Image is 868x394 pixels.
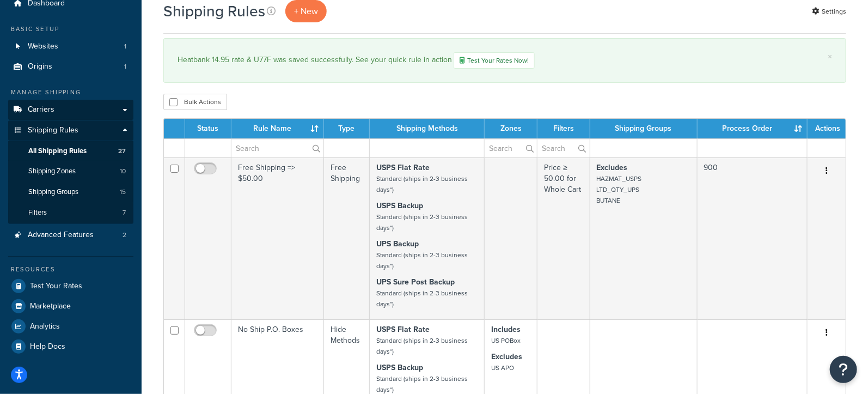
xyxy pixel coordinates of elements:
li: Advanced Features [8,225,133,245]
th: Type [324,119,370,138]
small: HAZMAT_USPS LTD_QTY_UPS BUTANE [597,174,642,205]
small: Standard (ships in 2-3 business days*) [376,288,468,309]
li: Shipping Groups [8,182,133,202]
li: All Shipping Rules [8,141,133,161]
span: 10 [120,167,126,176]
strong: Excludes [597,162,628,173]
a: Test Your Rates [8,276,133,296]
th: Shipping Methods [370,119,485,138]
small: Standard (ships in 2-3 business days*) [376,250,468,271]
th: Shipping Groups [590,119,698,138]
span: Test Your Rates [30,282,82,291]
a: × [828,52,832,61]
th: Rule Name : activate to sort column ascending [231,119,324,138]
button: Open Resource Center [830,356,857,383]
a: Carriers [8,100,133,120]
span: 15 [120,187,126,197]
strong: Includes [491,324,521,335]
strong: USPS Flat Rate [376,324,430,335]
span: 27 [118,147,126,156]
li: Websites [8,37,133,57]
span: Origins [28,62,52,71]
li: Origins [8,57,133,77]
li: Filters [8,203,133,223]
span: Shipping Rules [28,126,78,135]
span: 7 [123,208,126,217]
a: Filters 7 [8,203,133,223]
span: Websites [28,42,58,51]
th: Process Order : activate to sort column ascending [698,119,808,138]
a: Websites 1 [8,37,133,57]
span: 1 [124,42,126,51]
a: Shipping Rules [8,120,133,141]
div: Heatbank 14.95 rate & U77F was saved successfully. See your quick rule in action [178,52,832,69]
td: Free Shipping => $50.00 [231,157,324,319]
a: Shipping Zones 10 [8,161,133,181]
a: Test Your Rates Now! [454,52,535,69]
span: Shipping Zones [28,167,76,176]
span: All Shipping Rules [28,147,87,156]
small: US APO [491,363,514,373]
small: Standard (ships in 2-3 business days*) [376,212,468,233]
a: Shipping Groups 15 [8,182,133,202]
span: 1 [124,62,126,71]
span: Analytics [30,322,60,331]
span: Advanced Features [28,231,94,240]
a: Analytics [8,317,133,336]
td: Free Shipping [324,157,370,319]
strong: UPS Sure Post Backup [376,276,455,288]
th: Filters [537,119,590,138]
a: Settings [812,4,846,19]
th: Status [185,119,231,138]
a: Help Docs [8,337,133,356]
span: Help Docs [30,342,65,351]
a: Marketplace [8,296,133,316]
button: Bulk Actions [163,94,227,110]
span: 2 [123,231,126,240]
li: Shipping Zones [8,161,133,181]
span: Filters [28,208,47,217]
input: Search [485,139,537,157]
strong: UPS Backup [376,238,419,250]
a: Advanced Features 2 [8,225,133,245]
strong: USPS Flat Rate [376,162,430,173]
strong: USPS Backup [376,200,423,211]
strong: Excludes [491,351,522,362]
strong: USPS Backup [376,362,423,373]
small: US POBox [491,336,521,345]
div: Manage Shipping [8,88,133,97]
li: Shipping Rules [8,120,133,224]
span: Shipping Groups [28,187,78,197]
span: Marketplace [30,302,71,311]
div: Basic Setup [8,25,133,34]
input: Search [537,139,589,157]
th: Actions [808,119,846,138]
th: Zones [485,119,537,138]
td: 900 [698,157,808,319]
h1: Shipping Rules [163,1,265,22]
input: Search [231,139,323,157]
div: Resources [8,265,133,274]
td: Price ≥ 50.00 for Whole Cart [537,157,590,319]
a: Origins 1 [8,57,133,77]
a: All Shipping Rules 27 [8,141,133,161]
small: Standard (ships in 2-3 business days*) [376,336,468,356]
small: Standard (ships in 2-3 business days*) [376,174,468,195]
span: Carriers [28,105,54,114]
